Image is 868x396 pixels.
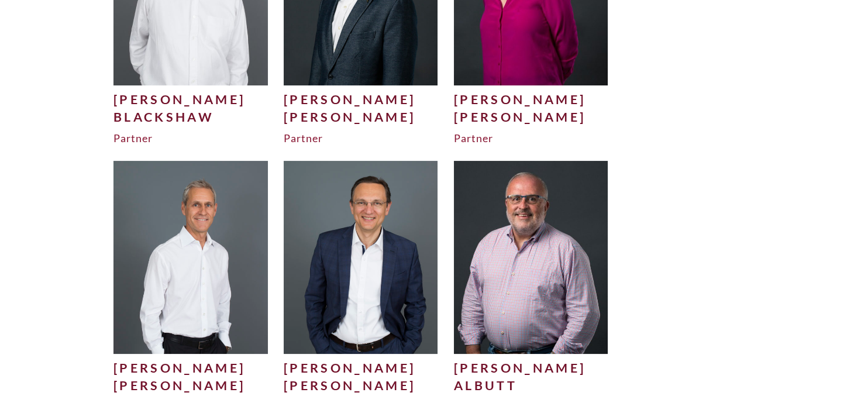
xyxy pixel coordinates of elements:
div: [PERSON_NAME] [284,91,438,108]
div: [PERSON_NAME] [454,108,608,126]
img: Graham-A-500x625.jpg [454,161,608,353]
div: [PERSON_NAME] [454,359,608,377]
img: Philipp-Spannuth-Website-500x625.jpg [284,161,438,353]
div: Partner [113,131,268,145]
div: Partner [284,131,438,145]
div: [PERSON_NAME] [284,359,438,377]
div: Blackshaw [113,108,268,126]
div: [PERSON_NAME] [113,377,268,394]
div: Albutt [454,377,608,394]
div: [PERSON_NAME] [284,377,438,394]
img: Craig-Mitchell-Website-500x625.jpg [113,161,268,353]
div: [PERSON_NAME] [454,91,608,108]
div: [PERSON_NAME] [284,108,438,126]
div: [PERSON_NAME] [113,91,268,108]
div: Partner [454,131,608,145]
div: [PERSON_NAME] [113,359,268,377]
